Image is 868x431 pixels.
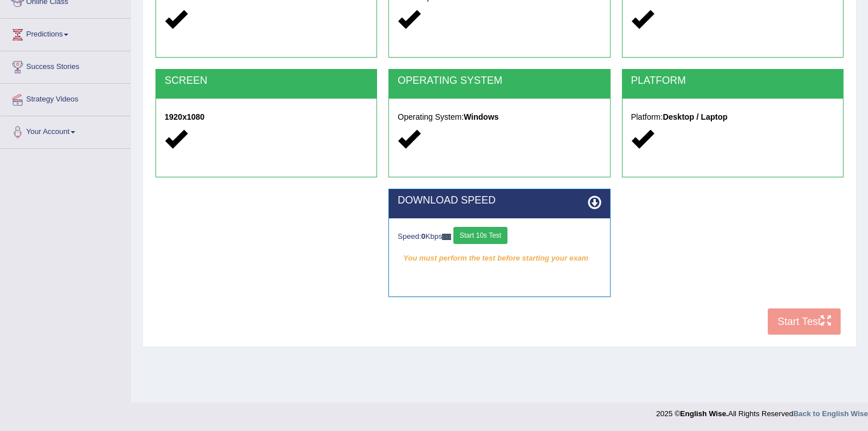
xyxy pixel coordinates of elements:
strong: 0 [421,232,425,241]
strong: Windows [464,112,498,121]
strong: English Wise. [680,409,728,418]
div: Speed: Kbps [398,227,601,247]
h2: DOWNLOAD SPEED [398,195,601,206]
a: Strategy Videos [1,84,130,112]
em: You must perform the test before starting your exam [398,250,601,267]
a: Back to English Wise [793,409,868,418]
h2: PLATFORM [631,75,834,87]
h2: OPERATING SYSTEM [398,75,601,87]
strong: 1920x1080 [165,112,204,121]
a: Predictions [1,19,130,47]
button: Start 10s Test [453,227,507,244]
h5: Operating System: [398,113,601,121]
a: Your Account [1,116,130,145]
h5: Platform: [631,113,834,121]
div: 2025 © All Rights Reserved [656,402,868,419]
strong: Desktop / Laptop [663,112,728,121]
h2: SCREEN [165,75,368,87]
img: ajax-loader-fb-connection.gif [442,234,451,240]
a: Success Stories [1,51,130,80]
